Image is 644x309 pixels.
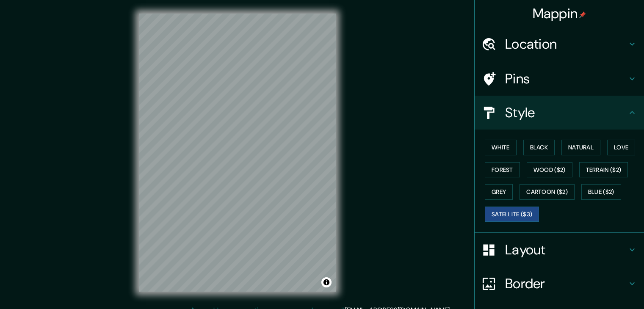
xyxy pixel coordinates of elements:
[485,184,513,200] button: Grey
[139,14,336,292] canvas: Map
[607,140,635,155] button: Love
[579,11,586,18] img: pin-icon.png
[475,62,644,96] div: Pins
[505,104,627,121] h4: Style
[505,275,627,292] h4: Border
[569,276,635,300] iframe: Help widget launcher
[505,36,627,52] h4: Location
[520,184,575,200] button: Cartoon ($2)
[579,162,628,178] button: Terrain ($2)
[527,162,572,178] button: Wood ($2)
[475,96,644,130] div: Style
[485,207,539,222] button: Satellite ($3)
[581,184,621,200] button: Blue ($2)
[505,241,627,258] h4: Layout
[485,162,520,178] button: Forest
[533,5,586,22] h4: Mappin
[523,140,555,155] button: Black
[561,140,600,155] button: Natural
[475,233,644,267] div: Layout
[321,277,332,287] button: Toggle attribution
[475,267,644,301] div: Border
[475,27,644,61] div: Location
[505,70,627,87] h4: Pins
[485,140,517,155] button: White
